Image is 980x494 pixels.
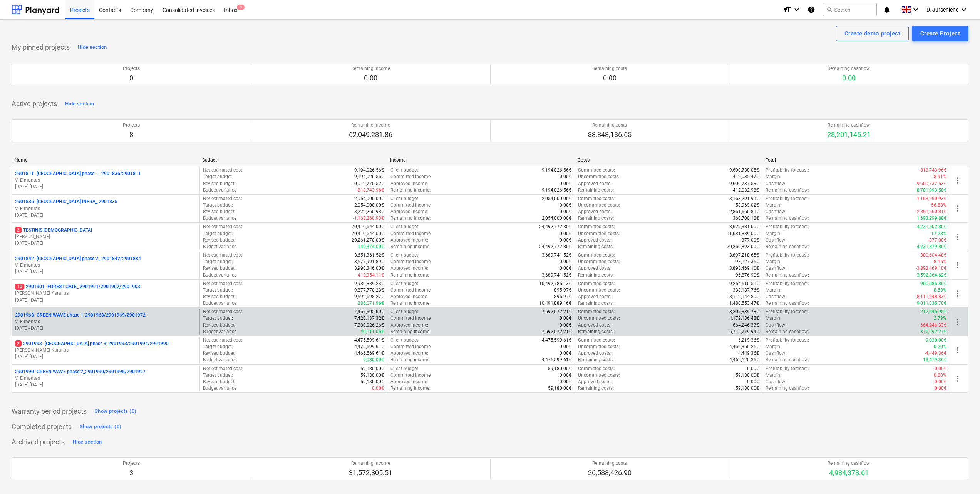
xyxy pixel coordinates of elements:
div: Hide section [78,43,107,52]
p: Revised budget : [203,209,236,215]
p: 0.00€ [560,322,571,329]
p: -377.00€ [928,237,946,244]
p: My pinned projects [12,43,70,52]
p: 9,030.00€ [926,337,946,344]
p: V. Eimontas [15,205,196,212]
p: Committed income : [390,202,432,209]
span: more_vert [953,260,962,270]
p: Profitability forecast : [766,195,809,202]
p: Profitability forecast : [766,167,809,174]
div: Show projects (0) [95,407,136,416]
p: 4,231,502.80€ [917,224,946,230]
p: 9,194,026.56€ [354,174,384,180]
p: 7,592,072.21€ [542,309,571,315]
p: 895.97€ [554,294,571,300]
p: 9,194,026.56€ [542,187,571,194]
button: Hide section [71,436,104,448]
p: Remaining costs : [578,244,614,250]
p: 900,086.86€ [920,280,946,287]
p: Remaining costs : [578,187,614,194]
p: Margin : [766,202,781,209]
p: [DATE] - [DATE] [15,240,196,247]
p: Remaining cashflow : [766,329,809,335]
p: [PERSON_NAME] [15,234,196,240]
p: 9,877,770.23€ [354,287,384,294]
p: Uncommitted costs : [578,202,620,209]
p: Net estimated cost : [203,224,243,230]
p: Approved costs : [578,180,611,187]
p: Remaining costs : [578,215,614,222]
div: 22901993 -[GEOGRAPHIC_DATA] phase 3_2901993/2901994/2901995[PERSON_NAME] Karalius[DATE]-[DATE] [15,340,196,360]
p: Margin : [766,259,781,265]
p: -300,604.48€ [919,252,946,259]
div: Hide section [65,100,94,108]
p: -3,893,469.10€ [916,265,946,272]
p: Remaining costs [588,122,632,129]
button: Create demo project [836,26,909,41]
p: 8,629,381.00€ [729,224,759,230]
button: Search [823,3,877,16]
p: Uncommitted costs : [578,287,620,294]
p: 0.00 [828,73,870,83]
div: Income [390,157,571,163]
p: 8 [123,130,140,139]
button: Show projects (0) [78,421,123,433]
span: more_vert [953,345,962,355]
p: Target budget : [203,259,233,265]
p: 10,492,785.13€ [539,280,571,287]
p: Uncommitted costs : [578,315,620,322]
p: Client budget : [390,195,419,202]
p: Approved costs : [578,237,611,244]
i: keyboard_arrow_down [792,5,801,14]
p: Revised budget : [203,237,236,244]
p: Client budget : [390,280,419,287]
p: 7,380,026.26€ [354,322,384,329]
p: -818,743.96€ [919,167,946,174]
i: format_size [783,5,792,14]
div: Show projects (0) [80,422,121,431]
p: 4,475,599.61€ [542,337,571,344]
p: 2,861,560.81€ [729,209,759,215]
p: [PERSON_NAME] Karalius [15,290,196,297]
span: more_vert [953,232,962,242]
p: Margin : [766,230,781,237]
p: Uncommitted costs : [578,259,620,265]
p: 9,011,335.70€ [917,300,946,307]
p: 285,071.96€ [358,300,384,307]
p: Remaining income : [390,244,431,250]
p: 2901835 - [GEOGRAPHIC_DATA] INFRA_ 2901835 [15,199,117,205]
p: 0.00€ [560,259,571,265]
p: Remaining income : [390,187,431,194]
p: 0.00€ [560,180,571,187]
button: Hide section [76,41,109,53]
p: Margin : [766,287,781,294]
p: Target budget : [203,344,233,350]
p: Uncommitted costs : [578,174,620,180]
p: -818,743.96€ [357,187,384,194]
p: Remaining cashflow : [766,272,809,279]
p: Revised budget : [203,265,236,272]
button: Show projects (0) [93,405,138,417]
p: 2901901 - FOREST GATE_ 2901901/2901902/2901903 [15,284,140,290]
p: Remaining income [351,65,390,72]
p: 1,693,299.88€ [917,215,946,222]
p: Net estimated cost : [203,280,243,287]
p: [DATE] - [DATE] [15,184,196,190]
span: more_vert [953,204,962,213]
i: notifications [883,5,891,14]
p: 2,054,000.00€ [542,195,571,202]
p: 2901990 - GREEN WAVE phase 2_2901990/2901996/2901997 [15,369,146,375]
p: Cashflow : [766,237,786,244]
p: 212,045.95€ [920,309,946,315]
p: 895.97€ [554,287,571,294]
p: Approved income : [390,237,428,244]
span: 3 [237,5,245,10]
p: 33,848,136.65 [588,130,632,139]
div: 2901835 -[GEOGRAPHIC_DATA] INFRA_ 2901835V. Eimontas[DATE]-[DATE] [15,199,196,218]
p: Net estimated cost : [203,167,243,174]
p: 3,689,741.52€ [542,252,571,259]
p: Cashflow : [766,209,786,215]
p: [DATE] - [DATE] [15,269,196,275]
p: 2901811 - [GEOGRAPHIC_DATA] phase 1_ 2901836/2901811 [15,170,141,177]
p: 93,127.35€ [735,259,759,265]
